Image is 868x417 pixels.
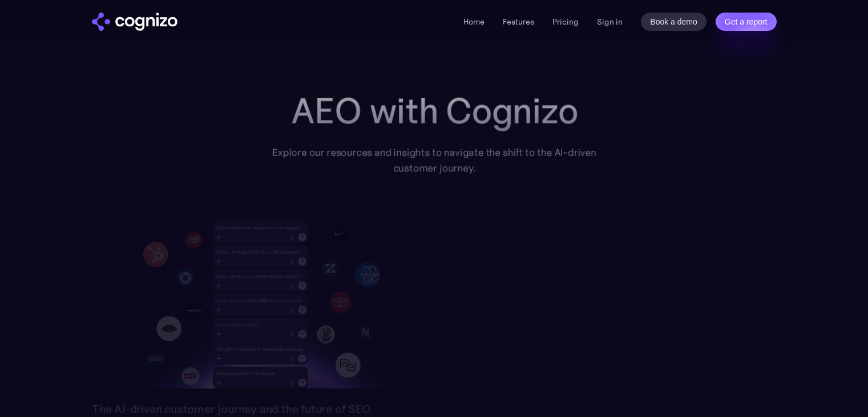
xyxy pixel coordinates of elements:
a: Get a report [716,13,777,31]
a: Sign in [597,15,623,29]
div: Explore our resources and insights to navigate the shift to the AI-driven customer journey. [259,145,608,176]
img: cognizo logo [92,13,177,31]
h2: AEO with Cognizo [196,91,672,131]
a: Pricing [552,17,579,27]
a: Features [503,17,534,27]
a: Home [463,17,485,27]
a: home [92,13,177,31]
a: Book a demo [641,13,706,31]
